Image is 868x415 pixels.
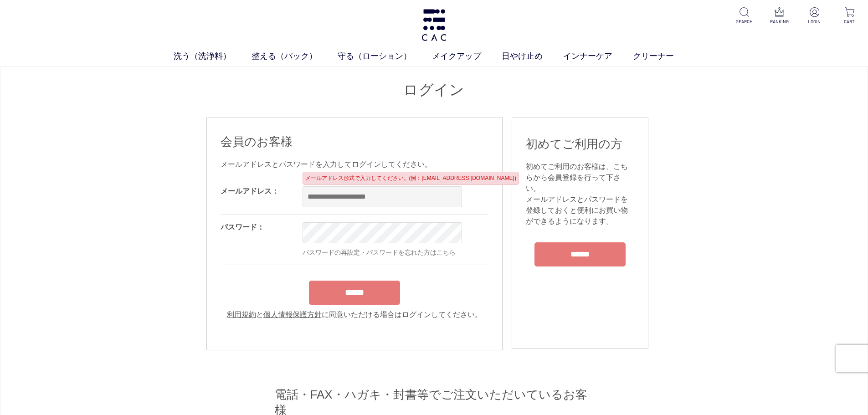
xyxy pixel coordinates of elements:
[221,159,488,170] div: メールアドレスとパスワードを入力してログインしてください。
[803,7,826,25] a: LOGIN
[768,18,791,25] p: RANKING
[263,311,322,318] a: 個人情報保護方針
[502,50,563,62] a: 日やけ止め
[221,309,488,320] div: と に同意いただける場合はログインしてください。
[733,18,755,25] p: SEARCH
[252,50,338,62] a: 整える（パック）
[526,137,622,151] span: 初めてご利用の方
[526,161,634,227] div: 初めてご利用のお客様は、こちらから会員登録を行って下さい。 メールアドレスとパスワードを登録しておくと便利にお買い物ができるようになります。
[174,50,252,62] a: 洗う（洗浄料）
[838,18,861,25] p: CART
[303,249,456,256] a: パスワードの再設定・パスワードを忘れた方はこちら
[221,223,264,231] label: パスワード：
[338,50,432,62] a: 守る（ローション）
[633,50,694,62] a: クリーナー
[221,135,293,149] span: 会員のお客様
[420,9,448,41] img: logo
[803,18,826,25] p: LOGIN
[206,80,662,100] h1: ログイン
[768,7,791,25] a: RANKING
[838,7,861,25] a: CART
[221,187,279,195] label: メールアドレス：
[303,172,519,185] div: メールアドレス形式で入力してください。(例：[EMAIL_ADDRESS][DOMAIN_NAME])
[733,7,755,25] a: SEARCH
[432,50,502,62] a: メイクアップ
[563,50,633,62] a: インナーケア
[227,311,256,318] a: 利用規約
